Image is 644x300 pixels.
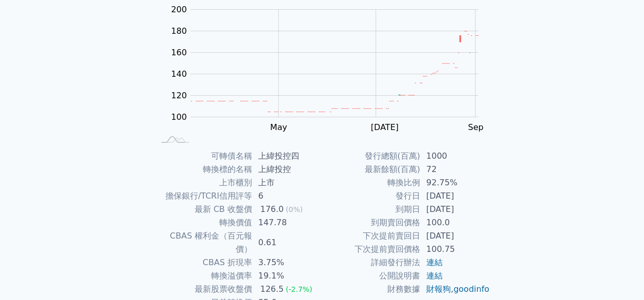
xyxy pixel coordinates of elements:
td: [DATE] [420,229,490,243]
td: 上緯投控四 [252,149,322,163]
td: 可轉債名稱 [154,149,252,163]
td: [DATE] [420,203,490,216]
td: 72 [420,163,490,176]
tspan: 180 [171,26,187,36]
td: 3.75% [252,256,322,269]
tspan: 200 [171,5,187,14]
td: 最新股票收盤價 [154,283,252,296]
td: CBAS 權利金（百元報價） [154,229,252,256]
td: 147.78 [252,216,322,229]
g: Chart [165,5,493,132]
td: CBAS 折現率 [154,256,252,269]
tspan: May [270,122,287,132]
td: 轉換標的名稱 [154,163,252,176]
td: 到期賣回價格 [322,216,420,229]
tspan: 120 [171,91,187,100]
iframe: Chat Widget [593,251,644,300]
td: 6 [252,189,322,203]
td: 1000 [420,149,490,163]
td: 最新餘額(百萬) [322,163,420,176]
td: 財務數據 [322,283,420,296]
td: , [420,283,490,296]
td: 100.75 [420,243,490,256]
tspan: 100 [171,112,187,122]
td: 擔保銀行/TCRI信用評等 [154,189,252,203]
div: 聊天小工具 [593,251,644,300]
td: 0.61 [252,229,322,256]
td: 19.1% [252,269,322,283]
tspan: Sep [468,122,483,132]
td: 公開說明書 [322,269,420,283]
td: 轉換比例 [322,176,420,189]
td: 詳細發行辦法 [322,256,420,269]
td: 下次提前賣回價格 [322,243,420,256]
td: 到期日 [322,203,420,216]
div: 126.5 [258,283,286,296]
tspan: [DATE] [371,122,399,132]
td: 上緯投控 [252,163,322,176]
td: 發行總額(百萬) [322,149,420,163]
tspan: 140 [171,69,187,79]
a: 連結 [426,258,443,267]
a: 連結 [426,271,443,281]
td: [DATE] [420,189,490,203]
td: 上市櫃別 [154,176,252,189]
td: 下次提前賣回日 [322,229,420,243]
td: 發行日 [322,189,420,203]
td: 轉換溢價率 [154,269,252,283]
td: 100.0 [420,216,490,229]
a: 財報狗 [426,284,451,294]
span: (0%) [286,205,303,213]
tspan: 160 [171,48,187,57]
a: goodinfo [453,284,489,294]
td: 92.75% [420,176,490,189]
td: 上市 [252,176,322,189]
td: 轉換價值 [154,216,252,229]
td: 最新 CB 收盤價 [154,203,252,216]
div: 176.0 [258,203,286,216]
span: (-2.7%) [286,285,313,293]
